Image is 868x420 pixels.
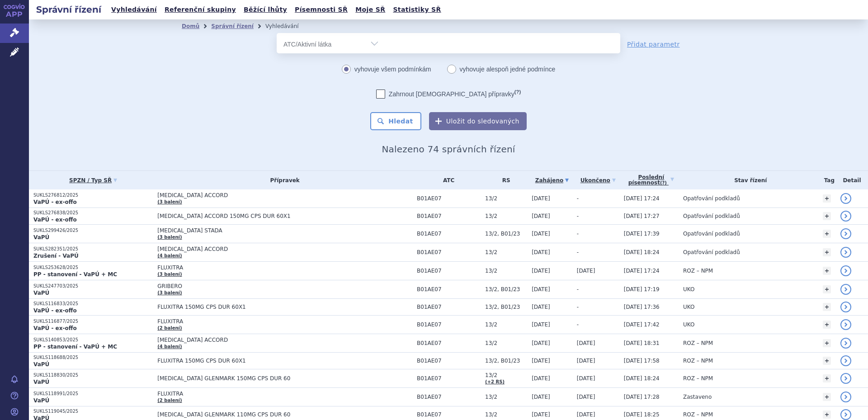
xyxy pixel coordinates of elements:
span: [DATE] [577,340,595,346]
span: GRIBERO [157,283,383,289]
button: Hledat [370,112,421,130]
a: Referenční skupiny [162,4,239,16]
a: Vyhledávání [108,4,160,16]
a: (3 balení) [157,199,182,204]
p: SUKLS118991/2025 [33,391,153,397]
span: [DATE] 18:24 [624,375,660,382]
span: Opatřování podkladů [683,195,740,202]
a: Správní řízení [211,23,254,29]
span: UKO [683,286,694,293]
span: 13/2, B01/23 [485,286,527,293]
span: [DATE] [532,249,550,255]
span: B01AE07 [417,375,481,382]
span: B01AE07 [417,249,481,255]
a: detail [840,338,851,349]
span: Zastaveno [683,394,712,400]
span: [DATE] [532,213,550,219]
span: B01AE07 [417,268,481,274]
span: - [577,286,579,293]
a: detail [840,392,851,402]
span: UKO [683,304,694,310]
a: + [823,357,831,365]
span: [MEDICAL_DATA] ACCORD 150MG CPS DUR 60X1 [157,213,383,219]
span: B01AE07 [417,340,481,346]
span: [DATE] 18:24 [624,249,660,255]
span: - [577,231,579,237]
a: detail [840,284,851,295]
a: detail [840,302,851,312]
a: + [823,339,831,347]
span: [DATE] 17:36 [624,304,660,310]
span: [DATE] [532,340,550,346]
a: (3 balení) [157,235,182,240]
strong: VaPÚ - ex-offo [33,199,77,205]
span: B01AE07 [417,304,481,310]
span: - [577,195,579,202]
a: detail [840,265,851,276]
span: B01AE07 [417,231,481,237]
strong: PP - stanovení - VaPÚ + MC [33,344,117,350]
a: Přidat parametr [627,40,680,49]
a: Moje SŘ [353,4,388,16]
span: 13/2 [485,268,527,274]
th: Přípravek [153,171,412,189]
span: [DATE] [532,358,550,364]
span: B01AE07 [417,394,481,400]
button: Uložit do sledovaných [429,112,527,130]
span: - [577,213,579,219]
span: [DATE] 17:19 [624,286,660,293]
span: 13/2, B01/23 [485,231,527,237]
span: [DATE] [577,358,595,364]
th: ATC [412,171,481,189]
a: (2 balení) [157,326,182,330]
span: Opatřování podkladů [683,213,740,219]
p: SUKLS282351/2025 [33,246,153,252]
span: [DATE] 18:25 [624,411,660,418]
a: + [823,267,831,275]
strong: VaPÚ [33,234,49,241]
span: [MEDICAL_DATA] ACCORD [157,246,383,252]
span: 13/2, B01/23 [485,304,527,310]
a: (+2 RS) [485,379,505,384]
span: B01AE07 [417,321,481,328]
span: [MEDICAL_DATA] ACCORD [157,192,383,198]
span: Nalezeno 74 správních řízení [382,144,515,155]
span: [DATE] [532,268,550,274]
a: + [823,285,831,293]
span: 13/2 [485,213,527,219]
a: (4 balení) [157,344,182,349]
span: 13/2 [485,195,527,202]
span: [DATE] 17:39 [624,231,660,237]
span: [DATE] 17:24 [624,268,660,274]
p: SUKLS119045/2025 [33,408,153,415]
span: Opatřování podkladů [683,249,740,255]
strong: VaPÚ [33,290,49,296]
a: detail [840,247,851,258]
span: [DATE] [532,411,550,418]
strong: VaPÚ [33,361,49,368]
p: SUKLS140853/2025 [33,337,153,343]
a: detail [840,409,851,420]
span: B01AE07 [417,358,481,364]
span: UKO [683,321,694,328]
abbr: (?) [514,89,521,95]
strong: Zrušení - VaPÚ [33,253,79,259]
a: detail [840,373,851,384]
p: SUKLS276812/2025 [33,192,153,198]
a: Domů [182,23,199,29]
a: Statistiky SŘ [390,4,443,16]
a: + [823,212,831,220]
span: [MEDICAL_DATA] ACCORD [157,337,383,343]
span: FLUXITRA 150MG CPS DUR 60X1 [157,304,383,310]
span: ROZ – NPM [683,375,713,382]
span: 13/2 [485,321,527,328]
span: ROZ – NPM [683,358,713,364]
span: B01AE07 [417,411,481,418]
span: 13/2 [485,411,527,418]
span: FLUXITRA [157,391,383,397]
a: detail [840,193,851,204]
th: RS [481,171,527,189]
span: Opatřování podkladů [683,231,740,237]
p: SUKLS299426/2025 [33,227,153,234]
span: B01AE07 [417,195,481,202]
